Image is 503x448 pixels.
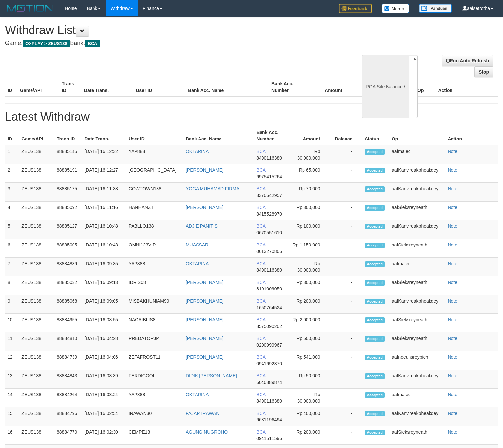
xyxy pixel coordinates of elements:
[362,55,409,118] div: PGA Site Balance /
[186,205,223,210] a: [PERSON_NAME]
[126,370,183,389] td: FERDICOOL
[186,317,223,322] a: [PERSON_NAME]
[330,164,363,183] td: -
[5,351,19,370] td: 12
[5,407,19,426] td: 15
[54,351,82,370] td: 88884739
[256,336,265,341] span: BCA
[126,145,183,164] td: YAP888
[389,426,445,445] td: aafSieksreyneath
[389,126,445,145] th: Op
[82,407,126,426] td: [DATE] 16:02:54
[365,411,385,416] span: Accepted
[330,202,363,220] td: -
[185,78,269,96] th: Bank Acc. Name
[389,295,445,314] td: aafKanvireakpheakdey
[82,370,126,389] td: [DATE] 16:03:39
[256,342,282,348] span: 0200999967
[448,317,457,322] a: Note
[448,205,457,210] a: Note
[289,389,330,407] td: Rp 30,000,000
[186,149,209,154] a: OKTARINA
[82,351,126,370] td: [DATE] 16:04:06
[54,407,82,426] td: 88884796
[19,202,54,220] td: ZEUS138
[448,298,457,304] a: Note
[330,295,363,314] td: -
[365,299,385,304] span: Accepted
[365,355,385,360] span: Accepted
[5,258,19,276] td: 7
[289,314,330,332] td: Rp 2,000,000
[5,314,19,332] td: 10
[82,332,126,351] td: [DATE] 16:04:28
[389,351,445,370] td: aafnoeunsreypich
[59,78,81,96] th: Trans ID
[330,220,363,239] td: -
[448,392,457,397] a: Note
[82,389,126,407] td: [DATE] 16:03:24
[365,317,385,323] span: Accepted
[256,392,265,397] span: BCA
[186,429,228,435] a: AGUNG NUGROHO
[330,239,363,258] td: -
[54,145,82,164] td: 88885145
[19,183,54,202] td: ZEUS138
[256,211,282,217] span: 8415528970
[365,224,385,229] span: Accepted
[186,298,223,304] a: [PERSON_NAME]
[256,305,282,310] span: 1650764524
[82,183,126,202] td: [DATE] 16:11:38
[133,78,185,96] th: User ID
[256,155,282,160] span: 8490116380
[186,242,208,247] a: MUASSAR
[289,407,330,426] td: Rp 400,000
[126,295,183,314] td: MISBAKHUNIAM99
[126,389,183,407] td: YAP888
[445,126,498,145] th: Action
[5,389,19,407] td: 14
[126,239,183,258] td: OMNI123VIP
[19,164,54,183] td: ZEUS138
[54,258,82,276] td: 88884889
[5,370,19,389] td: 13
[19,220,54,239] td: ZEUS138
[310,78,352,96] th: Amount
[256,224,265,229] span: BCA
[5,78,17,96] th: ID
[389,314,445,332] td: aafSieksreyneath
[19,332,54,351] td: ZEUS138
[289,239,330,258] td: Rp 1,150,000
[256,298,265,304] span: BCA
[186,392,209,397] a: OKTARINA
[289,183,330,202] td: Rp 70,000
[54,220,82,239] td: 88885127
[256,267,282,273] span: 8490116380
[5,332,19,351] td: 11
[19,389,54,407] td: ZEUS138
[365,392,385,398] span: Accepted
[365,205,385,211] span: Accepted
[289,332,330,351] td: Rp 600,000
[442,55,493,66] a: Run Auto-Refresh
[126,258,183,276] td: YAP888
[365,149,385,155] span: Accepted
[256,149,265,154] span: BCA
[19,370,54,389] td: ZEUS138
[330,389,363,407] td: -
[256,286,282,291] span: 8101009050
[256,411,265,416] span: BCA
[256,261,265,266] span: BCA
[19,126,54,145] th: Game/API
[448,242,457,247] a: Note
[289,145,330,164] td: Rp 30,000,000
[126,332,183,351] td: PREDATORJP
[330,258,363,276] td: -
[5,3,55,13] img: MOTION_logo.png
[256,280,265,285] span: BCA
[330,351,363,370] td: -
[256,380,282,385] span: 6040889874
[474,66,493,77] a: Stop
[186,224,218,229] a: ADJIE PANITIS
[186,167,223,173] a: [PERSON_NAME]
